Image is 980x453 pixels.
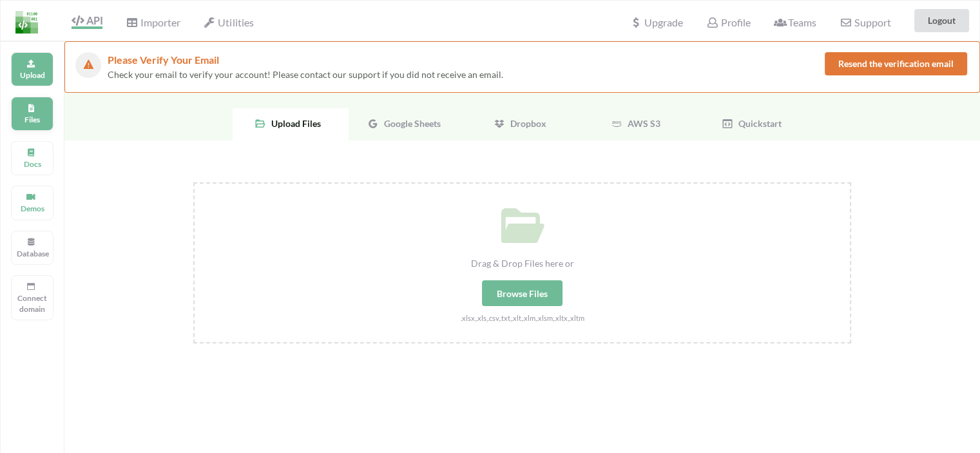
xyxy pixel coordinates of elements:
[840,17,890,28] span: Support
[774,16,816,28] span: Teams
[505,118,546,129] span: Dropbox
[379,118,441,129] span: Google Sheets
[204,16,253,28] span: Utilities
[72,14,102,26] span: API
[482,280,562,306] div: Browse Files
[108,53,219,66] span: Please Verify Your Email
[706,16,750,28] span: Profile
[622,118,660,129] span: AWS S3
[108,69,503,80] span: Check your email to verify your account! Please contact our support if you did not receive an email.
[266,118,321,129] span: Upload Files
[17,159,48,169] p: Docs
[914,9,969,32] button: Logout
[17,293,48,314] p: Connect domain
[17,114,48,125] p: Files
[17,248,48,259] p: Database
[15,11,38,34] img: LogoIcon.png
[733,118,782,129] span: Quickstart
[461,314,584,322] small: .xlsx,.xls,.csv,.txt,.xlt,.xlm,.xlsm,.xltx,.xltm
[17,203,48,214] p: Demos
[825,52,967,75] button: Resend the verification email
[630,17,683,28] span: Upgrade
[17,70,48,81] p: Upload
[195,256,850,270] div: Drag & Drop Files here or
[126,16,180,28] span: Importer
